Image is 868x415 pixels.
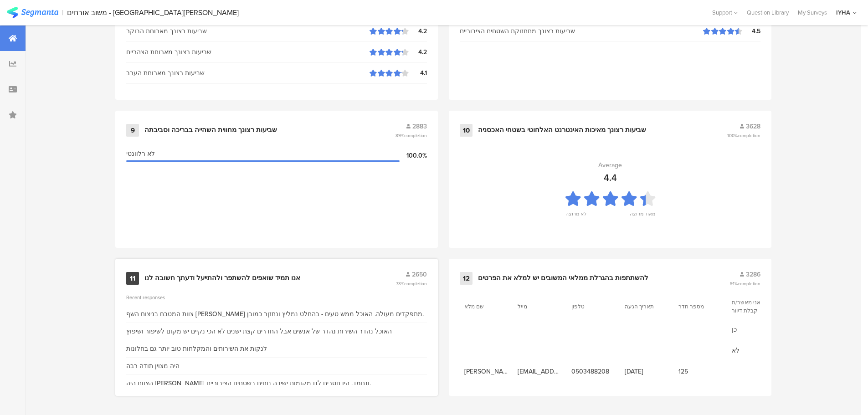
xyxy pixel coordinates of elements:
div: הצוות היה [PERSON_NAME] ונחמד. היו חסרים לנו מקומות ישיבה נוחים בשטחים הציבוריים. [126,379,371,388]
span: 91% [730,280,760,287]
div: לא מרוצה [565,210,586,223]
a: My Surveys [793,8,832,17]
span: לא רלוונטי [126,149,155,159]
section: תאריך הגעה [625,302,666,311]
div: 4.4 [604,171,617,184]
div: שביעות רצונך מארוחת הצהריים [126,47,370,57]
span: 89% [395,132,427,139]
div: משוב אורחים - [GEOGRAPHIC_DATA][PERSON_NAME] [67,8,239,17]
div: שביעות רצונך מאיכות האינטרנט האלחוטי בשטחי האכסניה [478,126,646,135]
span: [PERSON_NAME] [464,367,508,376]
div: 12 [460,272,473,285]
div: אנו תמיד שואפים להשתפר ולהתייעל ודעתך חשובה לנו [144,274,300,283]
div: 4.2 [409,47,427,57]
span: completion [738,132,760,139]
div: 4.5 [742,26,760,36]
div: 9 [126,124,139,137]
div: | [62,7,63,18]
span: completion [404,280,427,287]
div: 11 [126,272,139,285]
section: מייל [518,302,559,311]
span: 125 [678,367,723,376]
span: completion [404,132,427,139]
div: Recent responses [126,294,427,301]
div: Average [598,160,622,170]
span: 2650 [412,270,427,279]
div: מאוד מרוצה [630,210,655,223]
section: טלפון [571,302,612,311]
section: מספר חדר [678,302,719,311]
div: היה מצוין תודה רבה [126,361,180,371]
span: 3628 [746,122,760,131]
div: שביעות רצונך מחווית השהייה בבריכה וסביבתה [144,126,277,135]
div: 100.0% [400,151,427,160]
div: 4.1 [409,68,427,78]
div: שביעות רצונך מארוחת הבוקר [126,26,370,36]
span: [DATE] [625,367,669,376]
div: 10 [460,124,473,137]
span: 73% [396,280,427,287]
a: Question Library [742,8,793,17]
span: [EMAIL_ADDRESS][DOMAIN_NAME] [518,367,562,376]
div: שביעות רצונך מתחזוקת השטחים הציבוריים [460,26,703,36]
span: completion [738,280,760,287]
div: 4.2 [409,26,427,36]
div: שביעות רצונך מארוחת הערב [126,68,370,78]
div: Support [712,5,738,20]
span: 100% [727,132,760,139]
div: האוכל נהדר השירות נהדר של אנשים אבל החדרים קצת ישנים לא הכי נקיים יש מקום לשיפור ושיפוץ [126,327,392,336]
span: 3286 [746,270,760,279]
div: צוות המטבח בניצוח השף [PERSON_NAME] מתפקדים מעולה. האוכל ממש טעים - בהחלט נמליץ ונחזןר כמובן. [126,309,424,319]
section: שם מלא [464,302,505,311]
div: לנקות את השירותים והמקלחות טוב יותר גם בחלונות [126,344,267,354]
section: אני מאשר/ת קבלת דיוור [732,298,773,315]
span: כן [732,325,776,334]
div: להשתתפות בהגרלת ממלאי המשובים יש למלא את הפרטים [478,274,648,283]
div: IYHA [836,8,850,17]
img: segmanta logo [7,7,58,18]
span: 2883 [412,122,427,131]
span: 0503488208 [571,367,616,376]
span: לא [732,346,776,355]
